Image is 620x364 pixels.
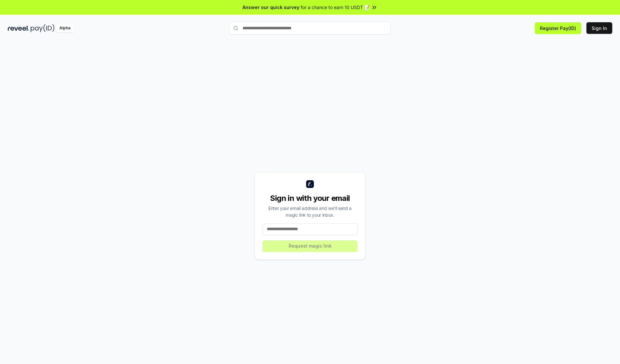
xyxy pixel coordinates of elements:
img: reveel_dark [8,24,29,32]
span: Answer our quick survey [243,4,299,11]
span: for a chance to earn 10 USDT 📝 [301,4,370,11]
div: Alpha [56,24,74,32]
div: Enter your email address and we’ll send a magic link to your inbox. [263,205,357,218]
button: Sign In [586,22,612,34]
img: pay_id [31,24,55,32]
button: Register Pay(ID) [535,22,581,34]
img: logo_small [306,180,314,188]
div: Sign in with your email [263,193,357,203]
